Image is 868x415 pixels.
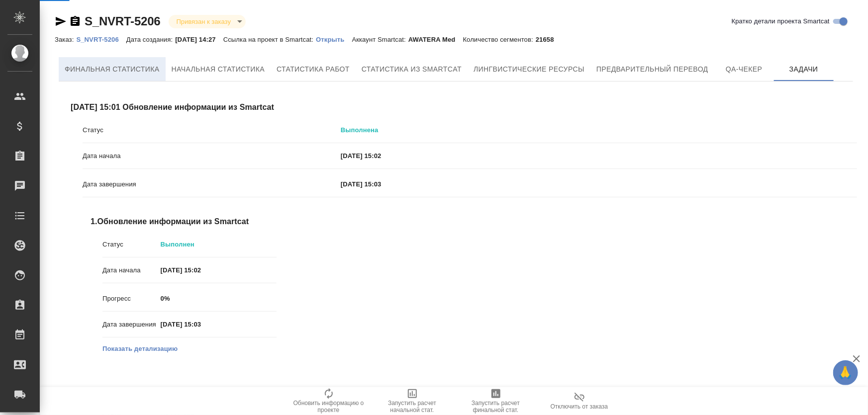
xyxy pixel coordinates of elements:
button: Запустить расчет начальной стат. [371,387,454,415]
p: Открыть [316,36,352,43]
p: Прогресс [102,294,161,304]
button: Отключить от заказа [538,387,621,415]
a: S_NVRT-5206 [85,14,161,28]
button: Показать детализацию [102,344,178,354]
p: Дата начала [102,265,161,275]
p: [DATE] 15:03 [161,320,277,330]
button: 🙏 [833,360,858,385]
p: Статус [83,125,341,135]
span: Предварительный перевод [596,63,708,76]
span: Задачи [780,63,828,76]
span: 1. Обновление информации из Smartcat [91,216,277,228]
p: Количество сегментов: [463,36,536,43]
p: Заказ: [55,36,76,43]
button: Запустить расчет финальной стат. [454,387,538,415]
p: S_NVRT-5206 [76,36,126,43]
span: QA-чекер [720,63,768,76]
button: Скопировать ссылку для ЯМессенджера [55,15,67,27]
span: Отключить от заказа [551,403,608,410]
button: Скопировать ссылку [69,15,81,27]
button: Обновить информацию о проекте [287,387,371,415]
p: Дата завершения [102,320,161,330]
p: Дата создания: [126,36,175,43]
span: Запустить расчет финальной стат. [460,400,532,414]
p: Дата завершения [83,179,341,189]
p: Дата начала [83,151,341,161]
div: Привязан к заказу [169,15,246,28]
p: AWATERA Med [408,36,463,43]
span: Финальная статистика [65,63,160,76]
p: [DATE] 14:27 [175,36,223,43]
p: Выполнен [161,240,277,249]
span: Обновить информацию о проекте [293,400,365,414]
span: Кратко детали проекта Smartcat [732,16,830,26]
span: [DATE] 15:01 Обновление информации из Smartcat [71,101,857,113]
p: [DATE] 15:02 [161,265,277,275]
span: Запустить расчет начальной стат. [377,400,448,414]
p: Аккаунт Smartcat: [352,36,408,43]
span: Начальная статистика [172,63,265,76]
a: S_NVRT-5206 [76,35,126,43]
p: [DATE] 15:03 [341,179,857,189]
p: 21658 [536,36,562,43]
p: [DATE] 15:02 [341,151,857,161]
a: Открыть [316,35,352,43]
button: Привязан к заказу [174,17,234,26]
span: Статистика из Smartcat [362,63,462,76]
p: Выполнена [341,125,857,135]
p: Статус [102,240,161,249]
span: Лингвистические ресурсы [474,63,584,76]
p: Ссылка на проект в Smartcat: [223,36,316,43]
p: 0% [161,294,277,304]
span: 2. Обновление количества сегментов [91,386,277,398]
span: Статистика работ [277,63,350,76]
span: 🙏 [837,362,854,383]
